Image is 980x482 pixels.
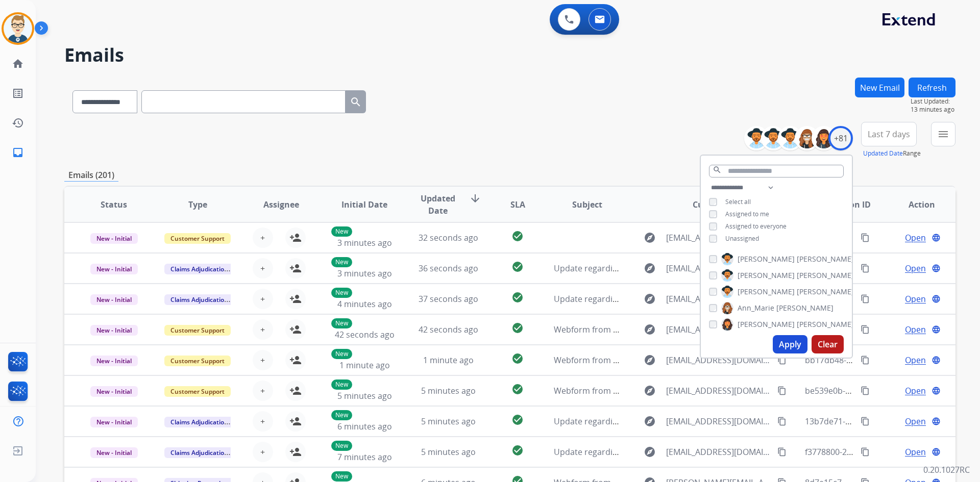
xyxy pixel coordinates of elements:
mat-icon: content_copy [777,356,787,365]
span: Claims Adjudication [164,417,234,427]
span: + [260,385,265,397]
span: [EMAIL_ADDRESS][DOMAIN_NAME] [666,232,771,244]
mat-icon: explore [644,323,656,336]
span: Select all [725,197,751,206]
span: New - Initial [90,417,138,427]
span: 42 seconds ago [335,329,395,340]
button: Clear [812,335,844,353]
mat-icon: content_copy [777,417,787,426]
mat-icon: home [12,58,24,70]
mat-icon: person_add [289,323,302,336]
mat-icon: inbox [12,146,24,159]
span: [EMAIL_ADDRESS][DOMAIN_NAME] [666,354,771,366]
mat-icon: explore [644,354,656,366]
span: [PERSON_NAME] [738,287,795,297]
span: Assignee [263,198,299,211]
span: Unassigned [725,234,759,243]
span: 3 minutes ago [337,268,392,279]
p: New [331,410,352,420]
div: +81 [828,126,853,150]
mat-icon: language [932,294,941,303]
span: Update regarding your fulfillment method for Service Order: b7c754ca-61b3-4ce3-88b0-1833ab8c6405 [554,446,945,458]
span: Ann_Marie [738,303,774,313]
span: New - Initial [90,233,138,244]
span: Open [905,323,926,336]
mat-icon: explore [644,293,656,305]
span: + [260,293,265,305]
span: 4 minutes ago [337,298,392,310]
span: [EMAIL_ADDRESS][DOMAIN_NAME] [666,446,771,458]
button: + [253,350,273,370]
p: New [331,441,352,451]
mat-icon: check_circle [511,261,524,273]
mat-icon: check_circle [511,291,524,303]
p: New [331,257,352,267]
span: Claims Adjudication [164,264,234,274]
span: Open [905,415,926,427]
mat-icon: content_copy [861,356,870,365]
span: [PERSON_NAME] [797,319,854,329]
mat-icon: content_copy [861,294,870,303]
span: SLA [510,198,525,211]
span: Customer Support [164,386,231,397]
mat-icon: content_copy [861,233,870,242]
img: avatar [4,14,32,43]
span: [EMAIL_ADDRESS][DOMAIN_NAME] [666,262,771,274]
span: 6 minutes ago [337,421,392,432]
span: 13 minutes ago [911,106,955,114]
span: Subject [572,198,602,211]
p: Emails (201) [64,169,118,182]
span: [PERSON_NAME] [797,270,854,281]
mat-icon: content_copy [861,386,870,395]
span: New - Initial [90,356,138,366]
mat-icon: person_add [289,385,302,397]
button: + [253,289,273,309]
span: 36 seconds ago [419,263,478,274]
span: Assigned to me [725,210,769,218]
span: Assigned to everyone [725,222,787,231]
mat-icon: person_add [289,293,302,305]
span: 5 minutes ago [421,446,476,458]
span: + [260,232,265,244]
span: [EMAIL_ADDRESS][DOMAIN_NAME] [666,293,771,305]
p: 0.20.1027RC [923,464,970,476]
mat-icon: language [932,447,941,456]
span: New - Initial [90,447,138,458]
p: New [331,471,352,481]
span: 5 minutes ago [421,385,476,396]
mat-icon: content_copy [861,264,870,273]
span: 5 minutes ago [337,390,392,401]
span: [EMAIL_ADDRESS][DOMAIN_NAME] [666,385,771,397]
span: Webform from [EMAIL_ADDRESS][DOMAIN_NAME] on [DATE] [554,385,785,396]
mat-icon: list_alt [12,87,24,99]
span: [PERSON_NAME] [797,254,854,264]
span: 1 minute ago [339,360,390,371]
th: Action [872,187,955,222]
mat-icon: check_circle [511,230,524,242]
span: [PERSON_NAME] [738,319,795,329]
mat-icon: language [932,386,941,395]
span: 13b7de71-b880-4678-bb86-6da6fe1f73f1 [805,416,959,427]
span: New - Initial [90,264,138,274]
mat-icon: arrow_downward [469,192,481,205]
span: Open [905,232,926,244]
mat-icon: explore [644,232,656,244]
mat-icon: content_copy [861,447,870,456]
span: [PERSON_NAME] [738,254,795,264]
button: + [253,380,273,401]
mat-icon: content_copy [861,325,870,334]
mat-icon: check_circle [511,383,524,395]
button: New Email [855,78,904,97]
span: 5 minutes ago [421,416,476,427]
span: [PERSON_NAME] [797,287,854,297]
button: Updated Date [863,149,903,158]
span: Customer Support [164,325,231,336]
mat-icon: check_circle [511,352,524,365]
span: bb17db48-9ae4-4da7-b982-bbfacbcd1ead [805,354,965,366]
span: Webform from [EMAIL_ADDRESS][DOMAIN_NAME] on [DATE] [554,324,785,335]
span: Update regarding your fulfillment method for Service Order: 56b99c74-eaf0-4ae8-a4ef-e6569e805bde [554,416,942,427]
p: New [331,318,352,328]
mat-icon: menu [937,128,949,140]
mat-icon: explore [644,262,656,274]
button: + [253,442,273,462]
